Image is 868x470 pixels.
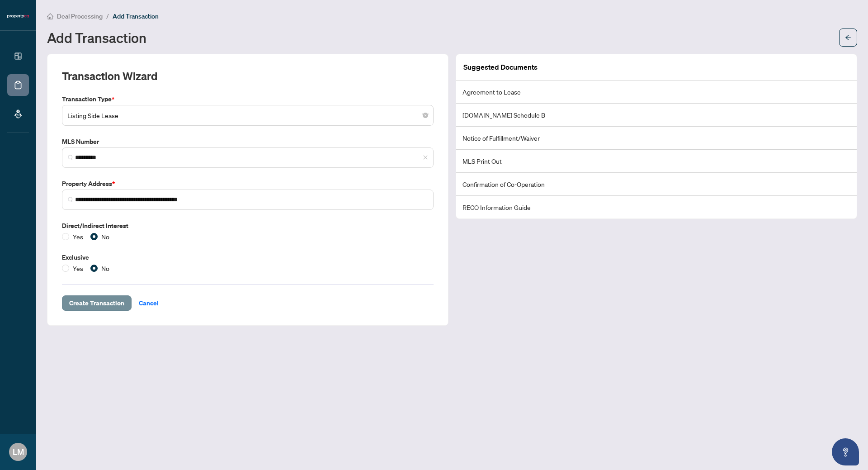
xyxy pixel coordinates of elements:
span: Cancel [139,296,159,310]
li: RECO Information Guide [456,196,857,218]
label: Exclusive [62,252,434,262]
img: logo [7,14,29,19]
button: Create Transaction [62,295,132,311]
li: Agreement to Lease [456,81,857,104]
label: Transaction Type [62,94,434,104]
span: No [98,232,113,242]
h1: Add Transaction [47,30,146,45]
span: arrow-left [845,34,851,41]
article: Suggested Documents [463,62,538,73]
span: Add Transaction [113,12,159,20]
label: Direct/Indirect Interest [62,221,434,231]
button: Cancel [132,295,166,311]
span: Deal Processing [57,12,103,20]
li: [DOMAIN_NAME] Schedule B [456,104,857,127]
span: Create Transaction [69,296,124,310]
span: No [98,263,113,273]
button: Open asap [832,438,859,465]
span: home [47,13,53,19]
li: MLS Print Out [456,150,857,173]
span: close [423,155,428,160]
label: Property Address [62,179,434,189]
span: Yes [69,263,87,273]
li: / [106,11,109,21]
img: search_icon [68,197,73,202]
span: Listing Side Lease [67,107,428,124]
span: close-circle [423,113,428,118]
label: MLS Number [62,137,434,147]
li: Notice of Fulfillment/Waiver [456,127,857,150]
span: Yes [69,232,87,242]
h2: Transaction Wizard [62,69,157,83]
img: search_icon [68,155,73,160]
span: LM [13,446,24,458]
li: Confirmation of Co-Operation [456,173,857,196]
